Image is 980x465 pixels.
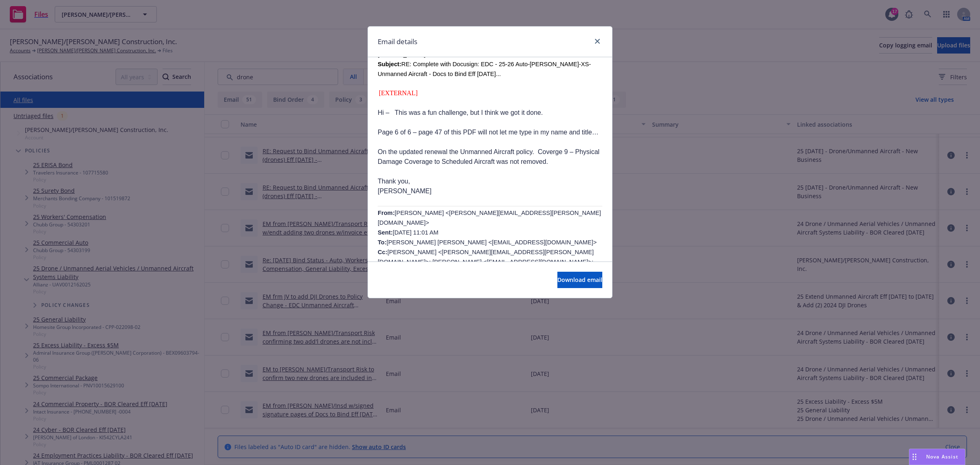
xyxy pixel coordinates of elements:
[592,36,602,46] a: close
[909,449,920,465] div: Drag to move
[378,88,602,98] div: [EXTERNAL]
[378,177,602,186] p: Thank you,
[926,453,958,460] span: Nova Assist
[378,249,388,255] b: Cc:
[378,210,395,216] span: From:
[378,36,417,47] h1: Email details
[378,127,602,137] li: Page 6 of 6 – page 47 of this PDF will not let me type in my name and title…
[557,272,602,288] button: Download email
[909,449,965,465] button: Nova Assist
[557,276,602,284] span: Download email
[378,61,401,67] b: Subject:
[378,108,602,118] p: Hi – This was a fun challenge, but I think we got it done.
[378,229,393,236] b: Sent:
[378,239,387,246] b: To:
[378,186,602,196] p: [PERSON_NAME]
[378,210,601,324] span: [PERSON_NAME] <[PERSON_NAME][EMAIL_ADDRESS][PERSON_NAME][DOMAIN_NAME]> [DATE] 11:01 AM [PERSON_NA...
[378,147,602,167] li: On the updated renewal the Unmanned Aircraft policy. Coverge 9 – Physical Damage Coverage to Sche...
